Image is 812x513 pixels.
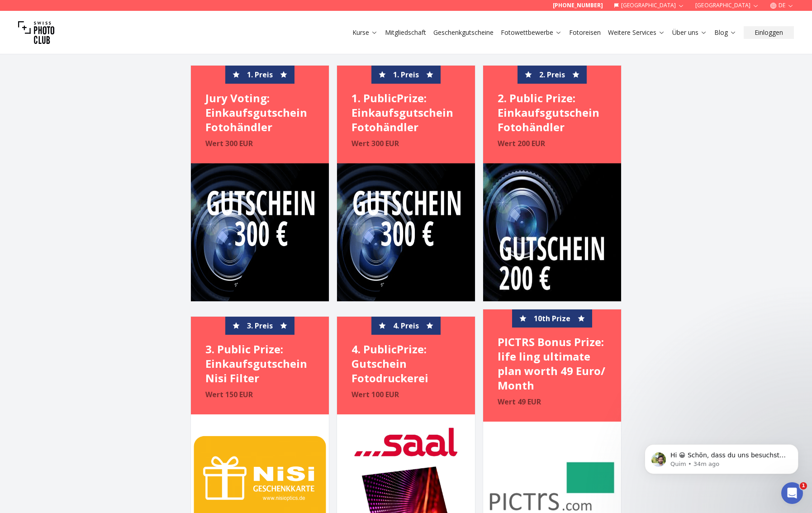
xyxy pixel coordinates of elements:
[430,26,497,39] button: Geschenkgutscheine
[393,69,419,80] span: 1. Preis
[351,91,461,134] h4: 1. PublicPrize: Einkaufsgutschein Fotohändler
[351,389,461,400] p: Wert 100 EUR
[18,14,54,51] img: Swiss photo club
[205,389,314,400] p: Wert 150 EUR
[501,28,562,37] a: Fotowettbewerbe
[205,138,314,149] p: Wert 300 EUR
[669,26,711,39] button: Über uns
[711,26,740,39] button: Blog
[498,335,607,393] h4: PICTRS Bonus Prize: life ling ultimate plan worth 49 Euro/ Month
[393,320,419,331] span: 4. Preis
[565,26,604,39] button: Fotoreisen
[337,163,475,301] img: 1. PublicPrize: Einkaufsgutschein Fotohändler
[381,26,430,39] button: Mitgliedschaft
[247,320,273,331] span: 3. Preis
[483,163,621,301] img: 2. Public Prize: Einkaufsgutschein Fotohändler
[498,138,607,149] p: Wert 200 EUR
[744,26,794,39] button: Einloggen
[781,482,803,504] iframe: Intercom live chat
[205,342,314,385] h4: 3. Public Prize: Einkaufsgutschein Nisi Filter
[631,425,812,489] iframe: Intercom notifications message
[497,26,565,39] button: Fotowettbewerbe
[191,163,329,301] img: Jury Voting: Einkaufsgutschein Fotohändler
[498,396,607,407] p: Wert 49 EUR
[672,28,707,37] a: Über uns
[351,342,461,385] h4: 4. PublicPrize: Gutschein Fotodruckerei
[534,313,570,324] span: 10th Prize
[352,28,378,37] a: Kurse
[569,28,601,37] a: Fotoreisen
[351,138,461,149] p: Wert 300 EUR
[800,482,807,489] span: 1
[349,26,381,39] button: Kurse
[714,28,736,37] a: Blog
[247,69,273,80] span: 1. Preis
[539,69,565,80] span: 2. Preis
[608,28,665,37] a: Weitere Services
[604,26,669,39] button: Weitere Services
[553,2,603,9] a: [PHONE_NUMBER]
[433,28,494,37] a: Geschenkgutscheine
[385,28,426,37] a: Mitgliedschaft
[498,91,607,134] h4: 2. Public Prize: Einkaufsgutschein Fotohändler
[205,91,314,134] h4: Jury Voting: Einkaufsgutschein Fotohändler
